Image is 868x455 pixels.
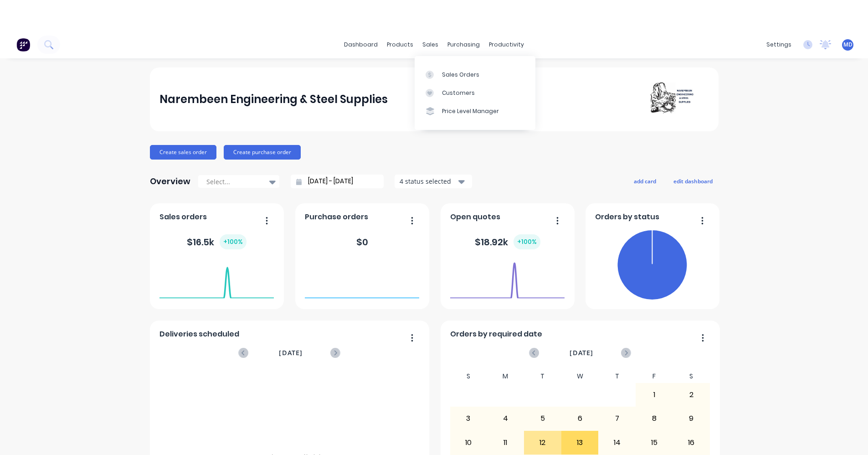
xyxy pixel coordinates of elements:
span: [DATE] [279,348,303,358]
iframe: Intercom live chat [837,424,859,446]
div: 10 [450,431,487,454]
div: products [382,38,418,52]
div: Customers [442,89,475,97]
div: sales [418,38,443,52]
img: Narembeen Engineering & Steel Supplies [645,82,709,118]
span: MD [843,41,853,49]
div: F [636,370,673,383]
div: purchasing [443,38,484,52]
div: Price Level Manager [442,107,499,115]
img: Factory [16,38,30,52]
div: 2 [673,383,709,406]
a: dashboard [339,38,382,52]
span: [DATE] [570,348,593,358]
div: 1 [636,383,673,406]
div: Sales Orders [442,71,479,79]
div: 7 [599,407,635,430]
span: Orders by status [595,212,659,222]
div: T [598,370,636,383]
a: Price Level Manager [415,102,535,120]
div: 15 [636,431,673,454]
div: W [561,370,599,383]
div: $ 0 [356,235,368,249]
div: + 100 % [220,234,247,249]
div: 4 status selected [400,176,457,186]
button: 4 status selected [395,175,472,188]
div: $ 18.92k [475,234,540,249]
div: Narembeen Engineering & Steel Supplies [159,90,388,109]
div: productivity [484,38,529,52]
button: add card [628,175,662,187]
div: M [487,370,524,383]
div: 6 [562,407,598,430]
button: Create purchase order [224,145,301,160]
div: 12 [524,431,561,454]
span: Open quotes [450,212,500,222]
div: S [673,370,710,383]
div: $ 16.5k [187,234,247,249]
div: 5 [524,407,561,430]
div: + 100 % [514,234,540,249]
a: Customers [415,84,535,102]
div: 16 [673,431,709,454]
div: 11 [488,431,524,454]
div: 14 [599,431,635,454]
button: edit dashboard [668,175,719,187]
div: 4 [488,407,524,430]
div: 3 [450,407,487,430]
div: settings [762,38,796,52]
button: Create sales order [150,145,216,160]
div: 8 [636,407,673,430]
div: T [524,370,561,383]
a: Sales Orders [415,65,535,83]
div: S [450,370,487,383]
span: Sales orders [159,212,207,222]
div: 9 [673,407,709,430]
div: 13 [562,431,598,454]
span: Purchase orders [305,212,368,222]
div: Overview [150,172,190,191]
span: Orders by required date [450,329,542,340]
